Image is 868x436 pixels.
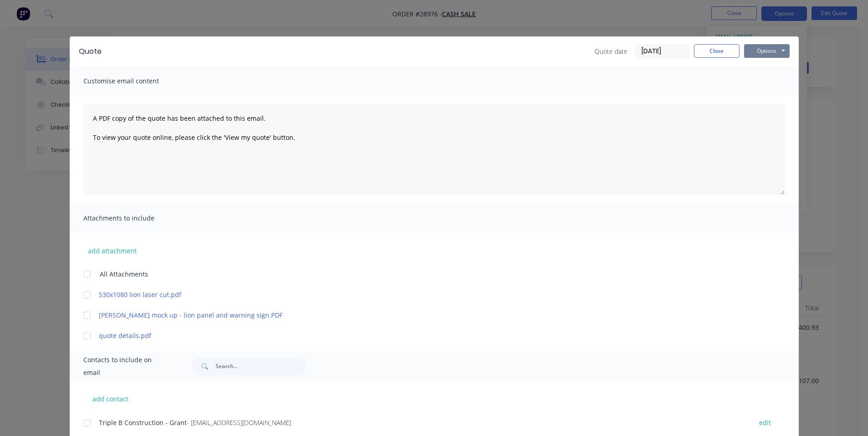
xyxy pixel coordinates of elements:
[83,75,184,87] span: Customise email content
[99,331,743,340] a: quote details.pdf
[99,418,187,427] span: Triple B Construction - Grant
[83,212,184,225] span: Attachments to include
[83,244,141,257] button: add attachment
[187,418,291,427] span: - [EMAIL_ADDRESS][DOMAIN_NAME]
[744,44,790,58] button: Options
[99,290,743,299] a: 530x1080 lion laser cut.pdf
[99,310,743,320] a: [PERSON_NAME] mock up - lion panel and warning sign.PDF
[694,44,740,58] button: Close
[216,357,306,375] input: Search...
[83,392,138,405] button: add contact
[595,46,627,56] span: Quote date
[83,354,169,379] span: Contacts to include on email
[100,269,148,279] span: All Attachments
[79,46,102,57] div: Quote
[754,416,776,429] button: edit
[83,104,785,195] textarea: A PDF copy of the quote has been attached to this email. To view your quote online, please click ...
